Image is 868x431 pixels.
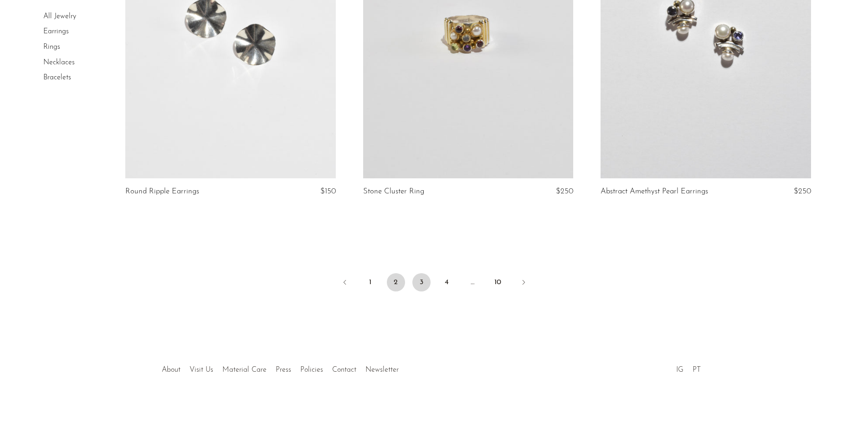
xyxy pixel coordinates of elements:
a: PT [693,366,701,374]
span: $150 [320,187,336,195]
a: Press [276,366,291,374]
a: Previous [336,273,354,293]
a: Necklaces [43,59,75,66]
a: Earrings [43,28,69,36]
a: Visit Us [190,366,213,374]
a: Abstract Amethyst Pearl Earrings [601,187,708,196]
span: 2 [387,273,405,291]
a: Next [514,273,533,293]
a: Contact [332,366,356,374]
a: Policies [300,366,323,374]
a: 1 [361,273,380,291]
a: Bracelets [43,74,71,81]
a: Rings [43,43,60,51]
span: $250 [794,187,811,195]
span: $250 [556,187,573,195]
a: Material Care [222,366,267,374]
span: … [463,273,482,291]
ul: Quick links [157,359,403,376]
a: Stone Cluster Ring [363,187,424,196]
ul: Social Medias [672,359,705,376]
a: 3 [412,273,431,291]
a: About [162,366,180,374]
a: All Jewelry [43,13,76,20]
a: Round Ripple Earrings [125,187,199,196]
a: 4 [438,273,456,291]
a: IG [676,366,683,374]
a: 10 [489,273,507,291]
